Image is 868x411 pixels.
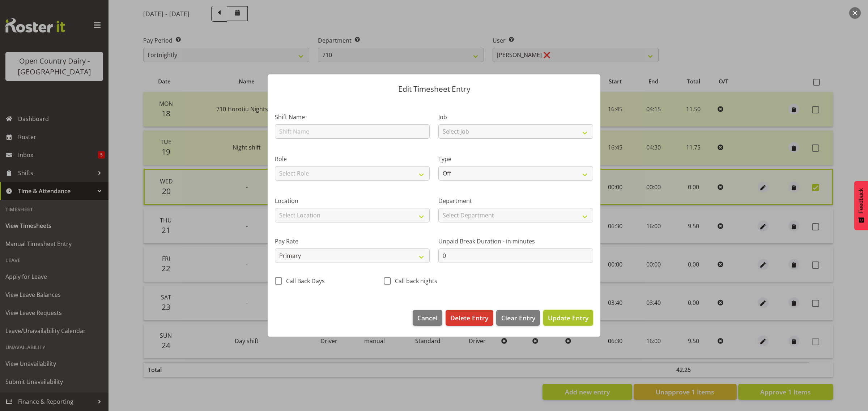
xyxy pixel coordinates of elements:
[438,248,593,263] input: Unpaid Break Duration
[282,277,325,285] span: Call Back Days
[543,310,593,326] button: Update Entry
[413,310,442,326] button: Cancel
[446,310,493,326] button: Delete Entry
[391,277,437,285] span: Call back nights
[438,155,593,163] label: Type
[854,181,868,230] button: Feedback - Show survey
[501,313,535,323] span: Clear Entry
[417,313,438,323] span: Cancel
[275,113,430,121] label: Shift Name
[438,237,593,246] label: Unpaid Break Duration - in minutes
[275,85,593,93] p: Edit Timesheet Entry
[548,313,588,322] span: Update Entry
[858,188,864,213] span: Feedback
[275,124,430,139] input: Shift Name
[275,155,430,163] label: Role
[275,196,430,205] label: Location
[450,313,488,323] span: Delete Entry
[496,310,540,326] button: Clear Entry
[275,237,430,246] label: Pay Rate
[438,196,593,205] label: Department
[438,113,593,121] label: Job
